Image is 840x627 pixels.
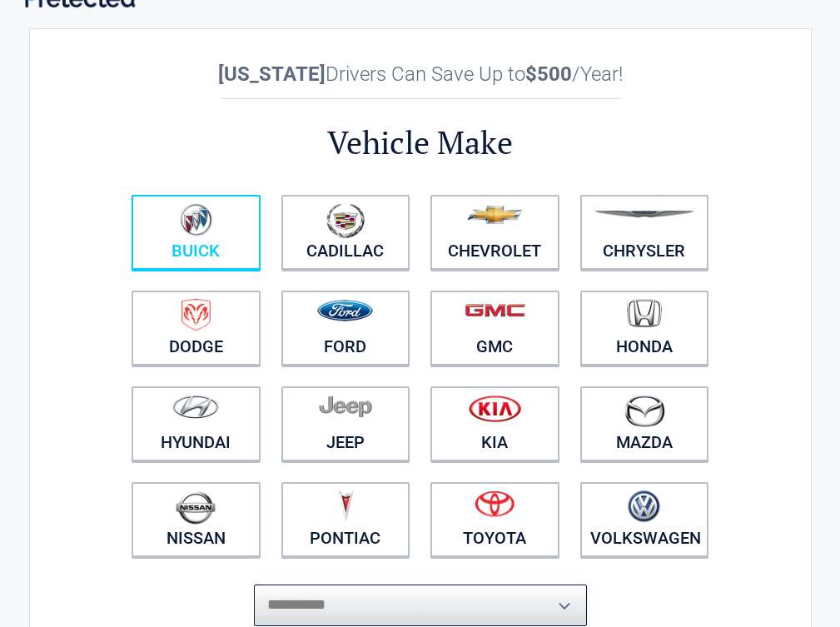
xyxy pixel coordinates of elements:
img: kia [469,395,521,422]
a: Chevrolet [430,195,559,270]
a: Jeep [281,386,410,461]
a: Cadillac [281,195,410,270]
img: toyota [475,490,514,517]
a: Honda [580,291,709,366]
a: Chrysler [580,195,709,270]
a: Toyota [430,482,559,557]
a: Dodge [132,291,261,366]
img: chrysler [594,211,695,218]
b: [US_STATE] [218,62,326,86]
a: Volkswagen [580,482,709,557]
img: chevrolet [467,206,523,224]
a: GMC [430,291,559,366]
img: cadillac [326,203,365,238]
img: dodge [181,299,211,331]
a: Ford [281,291,410,366]
img: buick [180,203,212,236]
img: gmc [465,303,525,317]
img: pontiac [337,490,354,522]
a: Kia [430,386,559,461]
a: Hyundai [132,386,261,461]
h2: Vehicle Make [122,122,719,164]
img: mazda [624,395,665,427]
img: ford [317,300,373,321]
h2: Drivers Can Save Up to /Year [122,62,719,86]
a: Mazda [580,386,709,461]
a: Pontiac [281,482,410,557]
a: Nissan [132,482,261,557]
img: nissan [176,490,216,525]
b: $500 [525,62,572,86]
img: volkswagen [628,490,660,523]
a: Buick [132,195,261,270]
img: hyundai [172,395,219,419]
img: honda [627,299,662,328]
img: jeep [319,395,372,418]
